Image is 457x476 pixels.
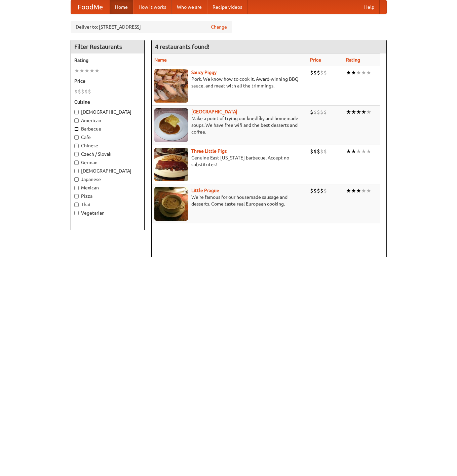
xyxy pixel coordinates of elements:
[366,69,371,76] li: ★
[154,148,188,181] img: littlepigs.jpg
[356,187,361,194] li: ★
[74,160,79,165] input: German
[74,168,141,174] label: [DEMOGRAPHIC_DATA]
[351,69,356,76] li: ★
[366,187,371,194] li: ★
[346,148,351,155] li: ★
[320,69,323,76] li: $
[366,148,371,155] li: ★
[74,194,79,198] input: Pizza
[154,115,305,135] p: Make a point of trying our knedlíky and homemade soups. We have free wifi and the best desserts a...
[74,110,79,114] input: [DEMOGRAPHIC_DATA]
[356,108,361,116] li: ★
[74,109,141,115] label: [DEMOGRAPHIC_DATA]
[71,0,110,14] a: FoodMe
[317,69,320,76] li: $
[74,169,79,173] input: [DEMOGRAPHIC_DATA]
[74,135,79,140] input: Cafe
[313,108,317,116] li: $
[361,148,366,155] li: ★
[191,188,219,193] a: Little Prague
[84,88,88,95] li: $
[94,67,100,74] li: ★
[172,0,207,14] a: Who we are
[74,88,78,95] li: $
[74,184,141,191] label: Mexican
[74,144,79,148] input: Chinese
[323,108,327,116] li: $
[317,108,320,116] li: $
[323,187,327,194] li: $
[74,142,141,149] label: Chinese
[191,148,227,154] a: Three Little Pigs
[154,76,305,89] p: Pork. We know how to cook it. Award-winning BBQ sauce, and meat with all the trimmings.
[84,67,89,74] li: ★
[310,57,321,63] a: Price
[74,117,141,124] label: American
[207,0,247,14] a: Recipe videos
[133,0,172,14] a: How it works
[366,108,371,116] li: ★
[74,176,141,183] label: Japanese
[155,43,210,50] ng-pluralize: 4 restaurants found!
[74,201,141,208] label: Thai
[351,148,356,155] li: ★
[74,186,79,190] input: Mexican
[71,40,144,53] h4: Filter Restaurants
[356,148,361,155] li: ★
[74,134,141,141] label: Cafe
[320,148,323,155] li: $
[71,21,232,33] div: Deliver to: [STREET_ADDRESS]
[88,88,91,95] li: $
[191,109,237,114] a: [GEOGRAPHIC_DATA]
[154,108,188,142] img: czechpoint.jpg
[361,187,366,194] li: ★
[346,108,351,116] li: ★
[74,210,141,216] label: Vegetarian
[74,193,141,199] label: Pizza
[74,151,141,157] label: Czech / Slovak
[313,187,317,194] li: $
[74,78,141,84] h5: Price
[317,148,320,155] li: $
[74,127,79,131] input: Barbecue
[313,148,317,155] li: $
[323,69,327,76] li: $
[351,187,356,194] li: ★
[346,69,351,76] li: ★
[346,57,360,63] a: Rating
[74,152,79,156] input: Czech / Slovak
[79,67,84,74] li: ★
[154,57,167,63] a: Name
[320,108,323,116] li: $
[74,177,79,182] input: Japanese
[154,69,188,103] img: saucy.jpg
[313,69,317,76] li: $
[74,67,79,74] li: ★
[74,99,141,105] h5: Cuisine
[110,0,133,14] a: Home
[81,88,84,95] li: $
[74,118,79,123] input: American
[317,187,320,194] li: $
[310,187,313,194] li: $
[356,69,361,76] li: ★
[154,194,305,207] p: We're famous for our housemade sausage and desserts. Come taste real European cooking.
[74,57,141,64] h5: Rating
[310,69,313,76] li: $
[351,108,356,116] li: ★
[78,88,81,95] li: $
[154,154,305,168] p: Genuine East [US_STATE] barbecue. Accept no substitutes!
[191,70,217,75] a: Saucy Piggy
[310,148,313,155] li: $
[346,187,351,194] li: ★
[320,187,323,194] li: $
[361,69,366,76] li: ★
[74,125,141,132] label: Barbecue
[211,24,227,30] a: Change
[74,211,79,215] input: Vegetarian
